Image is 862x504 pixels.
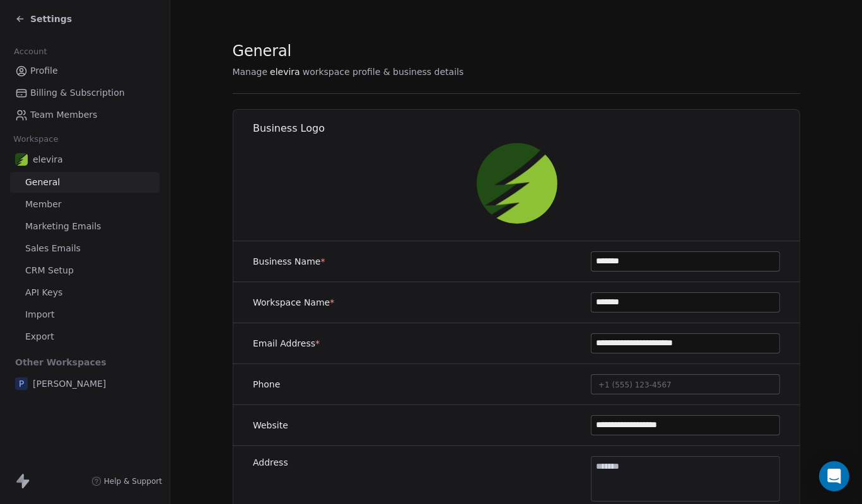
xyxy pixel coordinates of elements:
[253,122,801,135] h1: Business Logo
[10,60,160,81] a: Profile
[30,86,125,100] span: Billing & Subscription
[91,476,162,486] a: Help & Support
[253,296,334,309] label: Workspace Name
[25,220,101,233] span: Marketing Emails
[476,143,557,224] img: Logo-2.png
[30,64,58,77] span: Profile
[25,330,54,343] span: Export
[253,378,280,391] label: Phone
[10,352,112,372] span: Other Workspaces
[30,13,72,25] span: Settings
[10,326,160,347] a: Export
[104,476,162,486] span: Help & Support
[10,282,160,303] a: API Keys
[598,381,672,389] span: +1 (555) 123-4567
[253,419,288,432] label: Website
[10,194,160,215] a: Member
[25,264,74,277] span: CRM Setup
[30,108,97,122] span: Team Members
[253,255,325,268] label: Business Name
[819,461,849,491] div: Open Intercom Messenger
[10,216,160,237] a: Marketing Emails
[10,83,160,103] a: Billing & Subscription
[270,66,300,78] span: elevira
[591,374,780,394] button: +1 (555) 123-4567
[15,13,72,25] a: Settings
[233,42,292,60] span: General
[33,377,106,390] span: [PERSON_NAME]
[10,260,160,281] a: CRM Setup
[33,153,63,166] span: elevira
[253,337,320,350] label: Email Address
[25,176,60,189] span: General
[25,286,62,299] span: API Keys
[10,238,160,259] a: Sales Emails
[8,130,64,149] span: Workspace
[15,377,28,390] span: P
[253,456,288,469] label: Address
[8,42,52,61] span: Account
[10,105,160,125] a: Team Members
[233,66,268,78] span: Manage
[25,242,81,255] span: Sales Emails
[15,153,28,166] img: Logo-2.png
[10,172,160,193] a: General
[303,66,464,78] span: workspace profile & business details
[10,304,160,325] a: Import
[25,308,54,321] span: Import
[25,198,62,211] span: Member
